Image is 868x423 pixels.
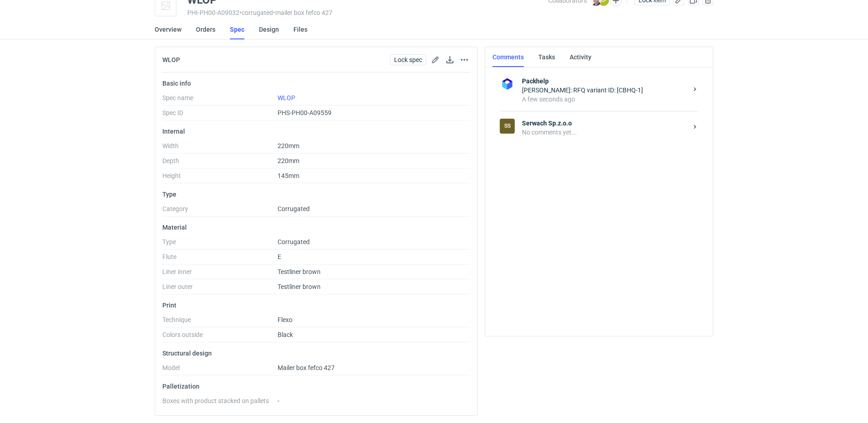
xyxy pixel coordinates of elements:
a: Tasks [538,47,555,67]
span: Testliner brown [278,268,321,275]
dt: Boxes with product stacked on pallets [162,397,278,408]
a: WLOP [278,94,295,101]
span: E [278,253,281,260]
span: 145mm [278,172,299,179]
div: A few seconds ago [522,95,688,104]
h2: WLOP [162,56,180,63]
figcaption: SS [500,119,515,134]
dt: Technique [162,316,278,327]
span: Corrugated [278,205,310,212]
button: Edit spec [430,54,441,65]
p: Internal [162,128,470,135]
div: PHI-PH00-A09032 [187,9,548,16]
strong: Packhelp [522,77,688,86]
a: Activity [570,47,591,67]
a: Comments [493,47,524,67]
button: Actions [459,54,470,65]
span: Mailer box fefco 427 [278,364,335,371]
span: Testliner brown [278,283,321,290]
dt: Colors outside [162,331,278,342]
span: 220mm [278,157,299,164]
a: Overview [155,19,181,39]
dt: Spec ID [162,109,278,120]
a: Spec [230,19,244,39]
dt: Spec name [162,94,278,106]
p: Type [162,191,470,198]
span: - [278,397,279,404]
p: Basic info [162,80,470,87]
dt: Liner outer [162,283,278,294]
p: Structural design [162,350,470,357]
img: Packhelp [500,77,515,91]
dt: Liner inner [162,268,278,279]
p: Palletization [162,383,470,390]
span: Corrugated [278,238,310,245]
button: Lock spec [390,54,426,65]
span: Lock spec [394,57,422,63]
div: [PERSON_NAME]: RFQ variant ID: [CBHQ-1] [522,86,688,95]
span: • corrugated [239,9,273,16]
span: Black [278,331,293,338]
strong: Serwach Sp.z.o.o [522,119,688,128]
span: 220mm [278,142,299,149]
a: Design [259,19,279,39]
p: Material [162,224,470,231]
dt: Model [162,364,278,375]
a: Files [293,19,307,39]
span: PHS-PH00-A09559 [278,109,332,116]
button: Download specification [444,54,455,65]
a: Orders [196,19,215,39]
dt: Type [162,238,278,250]
p: Print [162,302,470,309]
span: • mailer box fefco 427 [273,9,332,16]
dt: Flute [162,253,278,264]
dt: Height [162,172,278,183]
dt: Depth [162,157,278,168]
div: No comments yet... [522,128,688,137]
div: Serwach Sp.z.o.o [500,119,515,134]
dt: Category [162,205,278,216]
span: Flexo [278,316,293,323]
dt: Width [162,142,278,154]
